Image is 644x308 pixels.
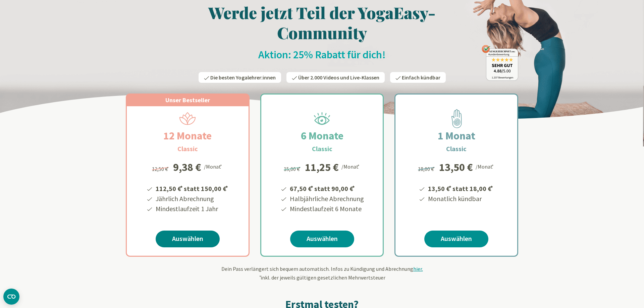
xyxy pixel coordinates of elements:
span: 12,50 € [152,166,170,172]
li: Mindestlaufzeit 1 Jahr [155,204,229,214]
div: 9,38 € [173,162,201,173]
li: Jährlich Abrechnung [155,194,229,204]
h3: Classic [312,144,332,154]
li: Mindestlaufzeit 6 Monate [289,204,364,214]
div: /Monat [341,162,361,171]
div: 11,25 € [305,162,339,173]
a: Auswählen [424,231,488,247]
a: Auswählen [290,231,354,247]
img: ausgezeichnet_badge.png [482,45,518,81]
li: Monatlich kündbar [427,194,494,204]
h3: Classic [177,144,198,154]
li: Halbjährliche Abrechnung [289,194,364,204]
div: Dein Pass verlängert sich bequem automatisch. Infos zu Kündigung und Abrechnung [126,265,518,282]
li: 13,50 € statt 18,00 € [427,182,494,194]
h1: Werde jetzt Teil der YogaEasy-Community [126,2,518,43]
span: 18,00 € [418,166,436,172]
span: hier. [413,265,423,272]
div: /Monat [476,162,495,171]
span: Einfach kündbar [402,74,440,81]
li: 112,50 € statt 150,00 € [155,182,229,194]
span: Die besten Yogalehrer:innen [210,74,276,81]
div: /Monat [204,162,223,171]
span: Unser Bestseller [165,96,210,104]
div: 13,50 € [439,162,473,173]
li: 67,50 € statt 90,00 € [289,182,364,194]
button: CMP-Widget öffnen [3,289,19,305]
span: Über 2.000 Videos und Live-Klassen [298,74,379,81]
a: Auswählen [156,231,220,247]
h3: Classic [446,144,467,154]
h2: 6 Monate [285,128,360,144]
h2: 12 Monate [147,128,228,144]
span: 15,00 € [284,166,302,172]
h2: 1 Monat [422,128,491,144]
h2: Aktion: 25% Rabatt für dich! [126,48,518,61]
span: inkl. der jeweils gültigen gesetzlichen Mehrwertsteuer [259,274,385,281]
